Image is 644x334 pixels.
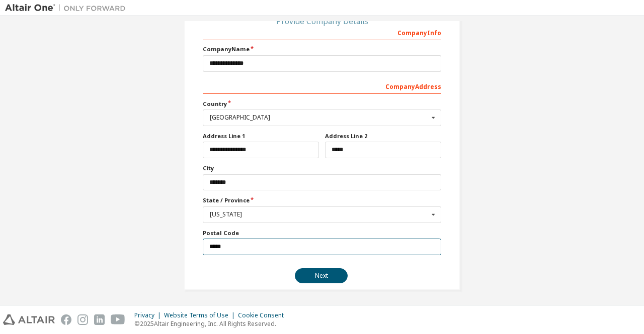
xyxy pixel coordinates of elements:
[210,211,429,217] div: [US_STATE]
[203,132,319,140] label: Address Line 1
[203,229,441,237] label: Postal Code
[134,311,164,319] div: Privacy
[134,319,290,328] p: © 2025 Altair Engineering, Inc. All Rights Reserved.
[203,18,441,24] div: Provide Company Details
[111,314,125,325] img: youtube.svg
[295,268,348,283] button: Next
[3,314,55,325] img: altair_logo.svg
[203,100,441,108] label: Country
[94,314,105,325] img: linkedin.svg
[203,78,441,94] div: Company Address
[203,45,441,53] label: Company Name
[61,314,71,325] img: facebook.svg
[203,164,441,172] label: City
[203,24,441,40] div: Company Info
[5,3,131,13] img: Altair One
[164,311,238,319] div: Website Terms of Use
[77,314,88,325] img: instagram.svg
[238,311,290,319] div: Cookie Consent
[210,115,429,121] div: [GEOGRAPHIC_DATA]
[325,132,441,140] label: Address Line 2
[203,196,441,204] label: State / Province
